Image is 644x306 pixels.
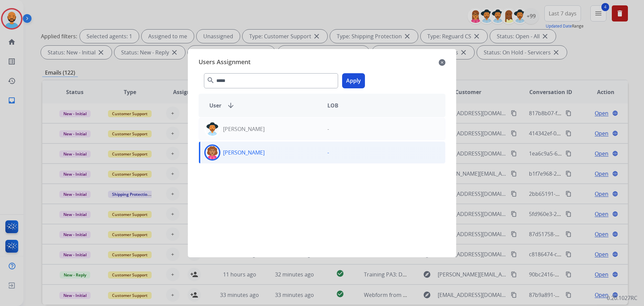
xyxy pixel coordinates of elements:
p: - [327,148,329,157]
p: [PERSON_NAME] [223,148,265,157]
button: Apply [342,73,365,88]
div: User [204,101,322,110]
p: [PERSON_NAME] [223,125,265,133]
p: - [327,125,329,133]
mat-icon: close [439,58,445,67]
span: Users Assignment [199,57,251,68]
mat-icon: search [207,76,215,84]
span: LOB [327,101,338,110]
mat-icon: arrow_downward [227,101,235,110]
